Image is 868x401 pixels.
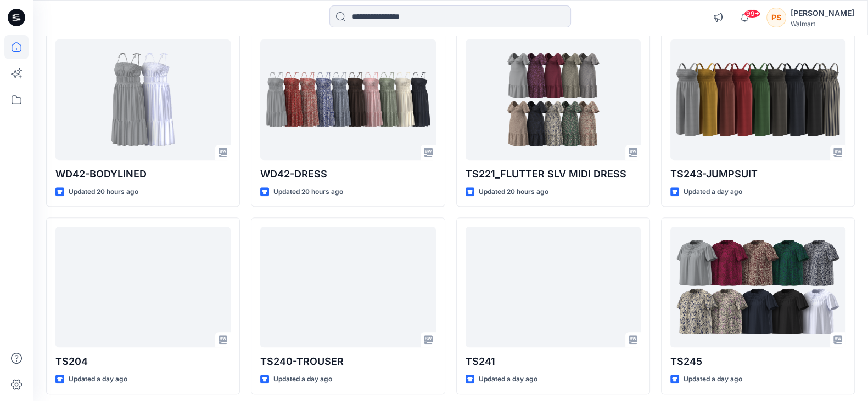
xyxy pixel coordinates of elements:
p: Updated a day ago [684,186,742,198]
div: [PERSON_NAME] [791,7,854,20]
a: WD42-BODYLINED [55,39,231,160]
p: TS243-JUMPSUIT [670,167,845,182]
a: TS243-JUMPSUIT [670,39,845,160]
p: WD42-DRESS [260,167,435,182]
p: Updated a day ago [479,374,537,385]
p: Updated a day ago [273,374,332,385]
p: WD42-BODYLINED [55,167,231,182]
div: PS [766,8,786,27]
p: Updated a day ago [69,374,127,385]
a: TS221_FLUTTER SLV MIDI DRESS [466,39,641,160]
p: TS241 [466,354,641,369]
a: TS240-TROUSER [260,227,435,347]
div: Walmart [791,20,854,28]
span: 99+ [744,9,760,18]
a: TS241 [466,227,641,347]
p: Updated 20 hours ago [69,186,138,198]
p: Updated a day ago [684,374,742,385]
p: TS221_FLUTTER SLV MIDI DRESS [466,167,641,182]
p: TS204 [55,354,231,369]
a: TS245 [670,227,845,347]
a: WD42-DRESS [260,39,435,160]
p: Updated 20 hours ago [273,186,343,198]
p: TS240-TROUSER [260,354,435,369]
p: Updated 20 hours ago [479,186,548,198]
p: TS245 [670,354,845,369]
a: TS204 [55,227,231,347]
